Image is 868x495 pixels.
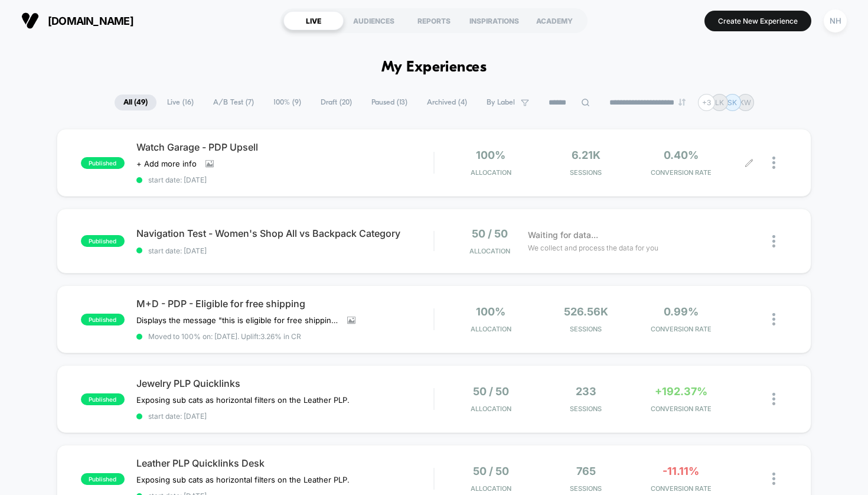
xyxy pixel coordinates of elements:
span: 233 [576,385,596,398]
span: 0.99% [664,305,699,318]
span: start date: [DATE] [136,175,434,184]
div: ACADEMY [524,11,585,30]
span: published [81,473,125,485]
span: Allocation [471,405,511,413]
span: [DOMAIN_NAME] [48,15,133,27]
span: 100% [476,149,505,161]
button: NH [820,9,850,33]
span: Exposing sub cats as horizontal filters on the Leather PLP. [136,475,352,484]
span: 50 / 50 [473,465,509,477]
span: All ( 49 ) [115,95,156,110]
span: -11.11% [663,465,699,477]
span: +192.37% [655,385,707,398]
h1: My Experiences [381,59,487,76]
span: Waiting for data... [528,229,598,242]
span: By Label [487,98,515,107]
span: Paused ( 13 ) [363,95,416,110]
span: 526.56k [564,305,608,318]
div: NH [824,9,847,32]
span: CONVERSION RATE [637,405,726,413]
span: Sessions [541,325,631,333]
img: close [772,157,775,169]
span: Allocation [471,484,511,493]
span: Moved to 100% on: [DATE] . Uplift: 3.26% in CR [148,332,301,341]
span: We collect and process the data for you [528,242,658,253]
span: Jewelry PLP Quicklinks [136,377,434,389]
span: Live ( 16 ) [158,95,203,110]
img: close [772,473,775,485]
span: A/B Test ( 7 ) [204,95,263,110]
span: start date: [DATE] [136,246,434,255]
p: KW [739,98,751,107]
span: Sessions [541,168,631,177]
span: 50 / 50 [472,227,508,240]
button: [DOMAIN_NAME] [18,11,137,30]
span: 100% ( 9 ) [265,95,310,110]
span: Sessions [541,484,631,493]
div: LIVE [283,11,344,30]
span: 6.21k [572,149,601,161]
span: Archived ( 4 ) [418,95,476,110]
span: start date: [DATE] [136,412,434,421]
span: Allocation [469,247,510,255]
span: Exposing sub cats as horizontal filters on the Leather PLP. [136,395,352,405]
span: Sessions [541,405,631,413]
p: LK [715,98,724,107]
span: Watch Garage - PDP Upsell [136,141,434,153]
div: INSPIRATIONS [464,11,524,30]
p: SK [727,98,737,107]
span: published [81,393,125,405]
img: close [772,235,775,247]
span: published [81,314,125,325]
span: Draft ( 20 ) [312,95,361,110]
span: M+D - PDP - Eligible for free shipping [136,298,434,310]
span: Leather PLP Quicklinks Desk [136,457,434,469]
div: REPORTS [404,11,464,30]
span: CONVERSION RATE [637,484,726,493]
span: 765 [576,465,596,477]
div: + 3 [698,94,715,111]
span: published [81,157,125,169]
span: Allocation [471,168,511,177]
span: Displays the message "this is eligible for free shipping" on all PDPs that are $125+ (US only) [136,315,338,325]
span: + Add more info [136,159,197,168]
span: published [81,235,125,247]
span: 0.40% [664,149,699,161]
div: AUDIENCES [344,11,404,30]
span: 100% [476,305,505,318]
span: CONVERSION RATE [637,168,726,177]
img: close [772,393,775,405]
span: CONVERSION RATE [637,325,726,333]
img: end [678,99,686,106]
img: Visually logo [21,12,39,30]
span: 50 / 50 [473,385,509,398]
span: Allocation [471,325,511,333]
span: Navigation Test - Women's Shop All vs Backpack Category [136,227,434,239]
img: close [772,313,775,325]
